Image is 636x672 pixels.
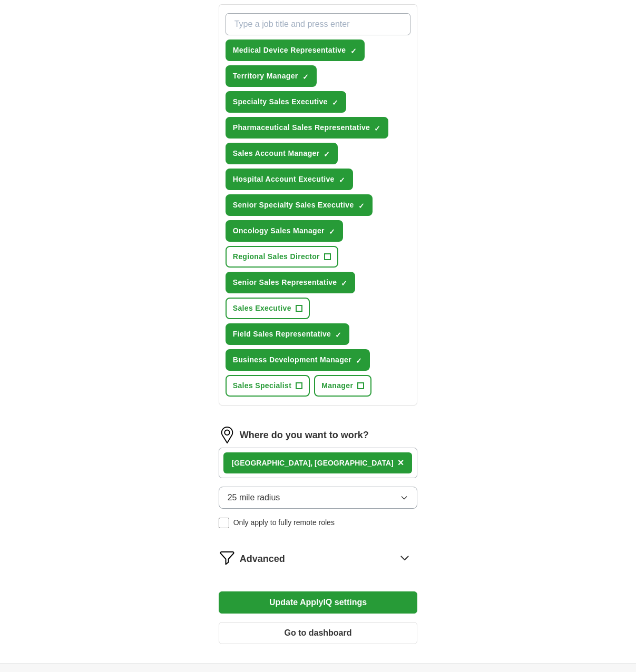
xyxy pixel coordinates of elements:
[302,73,309,81] span: ✓
[226,349,370,371] button: Business Development Manager✓
[226,298,310,319] button: Sales Executive
[226,272,356,293] button: Senior Sales Representative✓
[233,45,346,56] span: Medical Device Representative
[219,487,418,509] button: 25 mile radius
[398,455,404,471] button: ×
[356,357,362,365] span: ✓
[226,91,346,113] button: Specialty Sales Executive✓
[233,96,328,107] span: Specialty Sales Executive
[228,491,280,504] span: 25 mile radius
[226,169,353,190] button: Hospital Account Executive✓
[358,202,365,210] span: ✓
[332,98,338,107] span: ✓
[233,251,320,262] span: Regional Sales Director
[226,117,389,139] button: Pharmaceutical Sales Representative✓
[233,380,291,391] span: Sales Specialist
[233,517,335,528] span: Only apply to fully remote roles
[335,331,341,339] span: ✓
[226,13,411,35] input: Type a job title and press enter
[226,143,338,164] button: Sales Account Manager✓
[219,591,418,614] button: Update ApplyIQ settings
[240,552,285,566] span: Advanced
[219,622,418,644] button: Go to dashboard
[374,124,380,133] span: ✓
[350,47,357,55] span: ✓
[219,427,236,443] img: location.png
[233,303,291,314] span: Sales Executive
[233,71,298,82] span: Territory Manager
[226,65,317,87] button: Territory Manager✓
[341,279,347,288] span: ✓
[233,354,351,365] span: Business Development Manager
[219,518,229,528] input: Only apply to fully remote roles
[398,457,404,468] span: ×
[226,323,350,345] button: Field Sales Representative✓
[233,225,325,236] span: Oncology Sales Manager
[226,194,373,216] button: Senior Specialty Sales Executive✓
[240,428,369,442] label: Where do you want to work?
[233,329,331,340] span: Field Sales Representative
[324,150,330,159] span: ✓
[226,39,365,61] button: Medical Device Representative✓
[339,176,345,184] span: ✓
[226,220,343,242] button: Oncology Sales Manager✓
[233,200,354,211] span: Senior Specialty Sales Executive
[226,375,310,397] button: Sales Specialist
[219,549,236,566] img: filter
[233,122,370,133] span: Pharmaceutical Sales Representative
[226,246,338,268] button: Regional Sales Director
[321,380,353,391] span: Manager
[233,148,320,159] span: Sales Account Manager
[329,228,335,236] span: ✓
[233,174,335,185] span: Hospital Account Executive
[233,277,337,288] span: Senior Sales Representative
[314,375,371,397] button: Manager
[232,458,394,469] div: [GEOGRAPHIC_DATA], [GEOGRAPHIC_DATA]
